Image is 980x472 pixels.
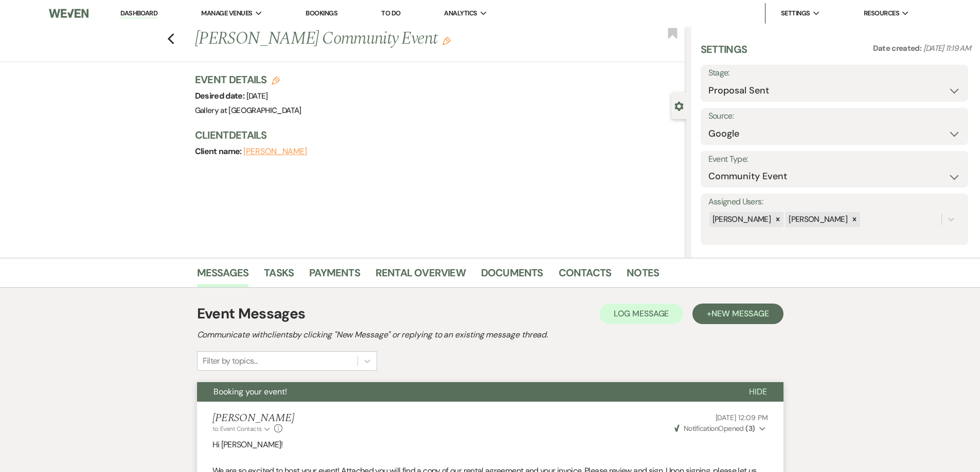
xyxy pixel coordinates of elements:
[201,8,252,18] span: Manage Venues
[195,105,301,116] span: Gallery at [GEOGRAPHIC_DATA]
[213,386,287,397] span: Booking your event!
[786,212,849,227] div: [PERSON_NAME]
[673,423,768,434] button: NotificationOpened (3)
[246,91,268,101] span: [DATE]
[49,3,88,24] img: Weven Logo
[203,355,258,367] div: Filter by topics...
[381,9,400,17] a: To Do
[120,9,157,18] a: Dashboard
[442,36,451,45] button: Edit
[674,101,684,110] button: Close lead details
[197,329,783,341] h2: Communicate with clients by clicking "New Message" or replying to an existing message thread.
[781,8,810,18] span: Settings
[733,382,783,402] button: Hide
[708,152,960,167] label: Event Type:
[559,265,612,287] a: Contacts
[701,42,747,65] h3: Settings
[692,304,783,324] button: +New Message
[197,303,306,325] h1: Event Messages
[627,265,659,287] a: Notes
[195,90,246,101] span: Desired date:
[614,308,669,319] span: Log Message
[708,195,960,210] label: Assigned Users:
[195,146,244,157] span: Client name:
[195,128,676,142] h3: Client Details
[599,304,683,324] button: Log Message
[745,424,755,433] strong: ( 3 )
[195,27,584,51] h1: [PERSON_NAME] Community Event
[195,72,301,87] h3: Event Details
[243,147,307,156] button: [PERSON_NAME]
[711,308,769,319] span: New Message
[873,43,923,53] span: Date created:
[444,8,477,18] span: Analytics
[864,8,899,18] span: Resources
[709,212,773,227] div: [PERSON_NAME]
[264,265,294,287] a: Tasks
[212,412,294,425] h5: [PERSON_NAME]
[212,424,272,433] button: to: Event Contacts
[212,438,768,451] p: Hi [PERSON_NAME]!
[481,265,543,287] a: Documents
[309,265,360,287] a: Payments
[716,413,768,422] span: [DATE] 12:09 PM
[376,265,466,287] a: Rental Overview
[674,424,755,433] span: Opened
[708,109,960,124] label: Source:
[306,9,337,17] a: Bookings
[212,425,262,433] span: to: Event Contacts
[684,424,718,433] span: Notification
[749,386,767,397] span: Hide
[197,265,249,287] a: Messages
[708,66,960,81] label: Stage:
[923,43,971,53] span: [DATE] 11:19 AM
[197,382,733,402] button: Booking your event!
